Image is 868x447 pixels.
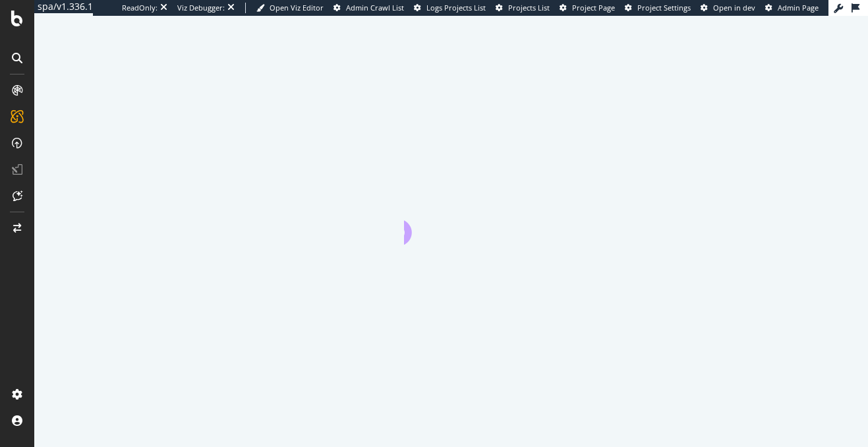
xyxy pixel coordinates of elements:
[256,3,324,13] a: Open Viz Editor
[404,197,499,245] div: animation
[572,3,615,13] span: Project Page
[765,3,819,13] a: Admin Page
[122,3,158,13] div: ReadOnly:
[701,3,755,13] a: Open in dev
[414,3,486,13] a: Logs Projects List
[177,3,225,13] div: Viz Debugger:
[625,3,691,13] a: Project Settings
[346,3,404,13] span: Admin Crawl List
[508,3,550,13] span: Projects List
[778,3,819,13] span: Admin Page
[496,3,550,13] a: Projects List
[270,3,324,13] span: Open Viz Editor
[333,3,404,13] a: Admin Crawl List
[426,3,486,13] span: Logs Projects List
[560,3,615,13] a: Project Page
[637,3,691,13] span: Project Settings
[713,3,755,13] span: Open in dev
